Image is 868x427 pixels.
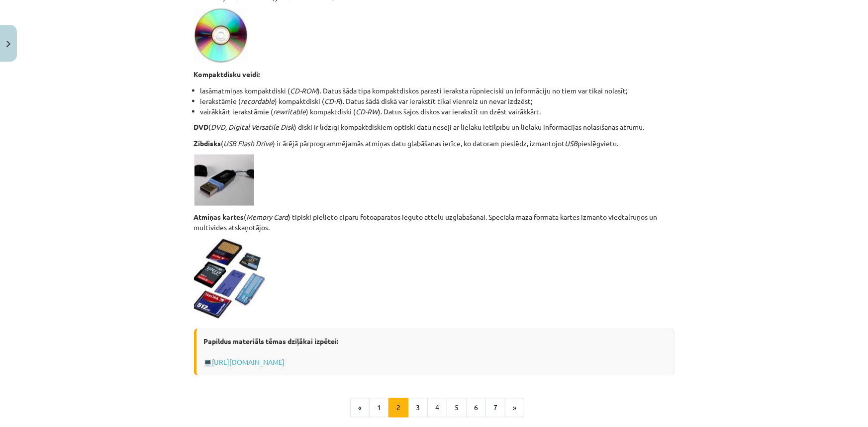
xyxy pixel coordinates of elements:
[485,398,505,418] button: 7
[194,398,675,418] nav: Page navigation example
[204,337,339,346] strong: Papildus materiāls tēmas dziļākai izpētei:
[325,96,341,105] em: CD-R
[194,329,675,376] div: 💻
[224,139,273,148] em: USB Flash Drive
[447,398,467,418] button: 5
[427,398,447,418] button: 4
[194,212,675,233] p: ( ) tipiski pielieto ciparu fotoaparātos iegūto attēlu uzglabāšanai. Speciāla maza formāta kartes...
[200,96,675,106] li: ierakstāmie ( ) kompaktdiski ( ). Datus šādā diskā var ierakstīt tikai vienreiz un nevar izdzēst;
[565,139,578,148] em: USB
[194,138,675,149] p: ( ) ir ārējā pārprogrammējamās atmiņas datu glabāšanas ierīce, ko datoram pieslēdz, izmantojot pi...
[200,85,675,96] li: lasāmatmiņas kompaktdiski ( ). Datus šāda tipa kompaktdiskos parasti ieraksta rūpnieciski un info...
[194,122,209,131] strong: DVD
[290,86,318,95] em: CD-ROM
[194,212,244,221] strong: Atmiņas kartes
[356,107,379,116] em: CD-RW
[212,358,285,367] a: [URL][DOMAIN_NAME]
[200,106,675,117] li: vairākkārt ierakstāmie ( ) kompaktdiski ( ). Datus šajos diskos var ierakstīt un dzēst vairākkārt.
[6,41,10,47] img: icon-close-lesson-0947bae3869378f0d4975bcd49f059093ad1ed9edebbc8119c70593378902aed.svg
[247,212,289,221] em: Memory Card
[274,107,306,116] em: rewritable
[388,398,408,418] button: 2
[211,122,294,131] em: DVD, Digital Versatile Disk
[505,398,524,418] button: »
[194,139,221,148] strong: Zibdisks
[194,70,260,79] strong: Kompaktdisku veidi:
[466,398,486,418] button: 6
[241,96,275,105] em: recordable
[194,122,675,132] p: ( ) diski ir līdzīgi kompaktdiskiem optiski datu nesēji ar lielāku ietilpību un lielāku informāci...
[369,398,389,418] button: 1
[350,398,370,418] button: «
[408,398,428,418] button: 3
